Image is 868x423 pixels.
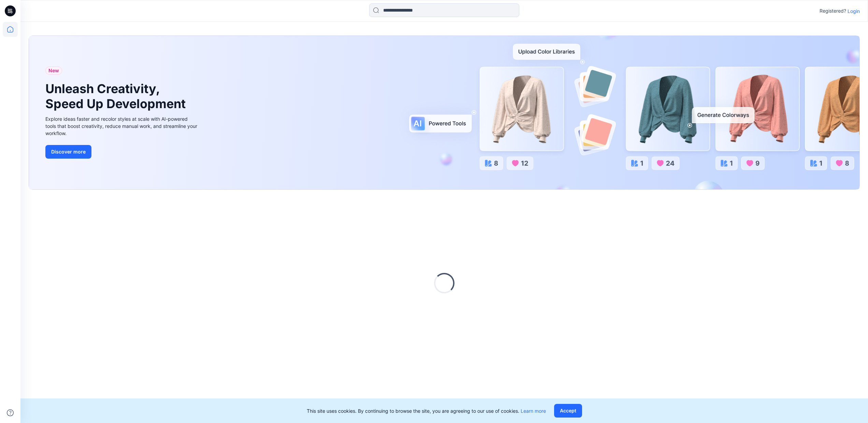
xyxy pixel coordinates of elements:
[307,407,546,414] p: This site uses cookies. By continuing to browse the site, you are agreeing to our use of cookies.
[848,8,860,15] p: Login
[521,408,546,414] a: Learn more
[45,145,91,159] button: Discover more
[820,7,846,15] p: Registered?
[45,145,199,159] a: Discover more
[554,404,582,418] button: Accept
[45,115,199,137] div: Explore ideas faster and recolor styles at scale with AI-powered tools that boost creativity, red...
[48,67,59,75] span: New
[45,82,189,111] h1: Unleash Creativity, Speed Up Development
